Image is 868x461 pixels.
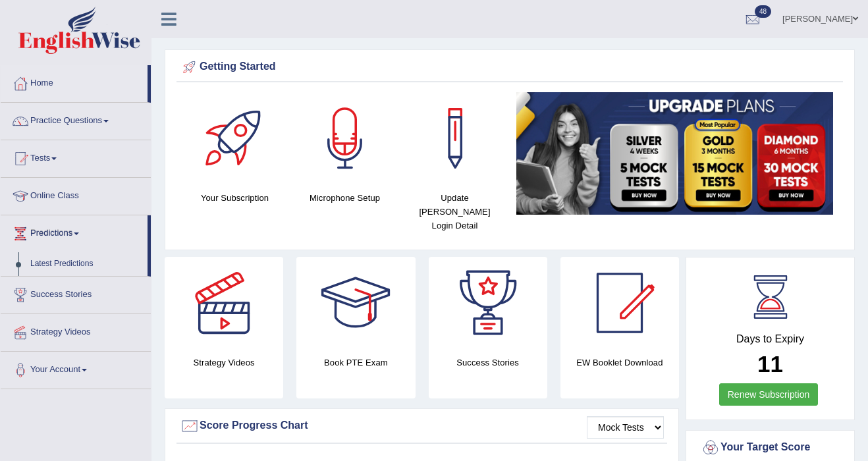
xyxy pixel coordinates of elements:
div: Getting Started [180,57,840,77]
a: Online Class [1,178,151,211]
a: Success Stories [1,277,151,310]
b: 11 [757,351,783,377]
h4: Microphone Setup [296,191,393,205]
h4: EW Booklet Download [560,356,679,369]
h4: Days to Expiry [701,333,840,345]
a: Strategy Videos [1,314,151,347]
a: Renew Subscription [719,383,819,406]
img: small5.jpg [516,92,833,215]
div: Your Target Score [701,438,840,458]
span: 48 [755,5,771,18]
h4: Strategy Videos [165,356,283,369]
a: Practice Questions [1,103,151,136]
div: Score Progress Chart [180,416,664,436]
a: Tests [1,140,151,173]
a: Predictions [1,215,148,248]
a: Latest Predictions [24,252,148,276]
a: Home [1,65,148,98]
h4: Update [PERSON_NAME] Login Detail [406,191,503,232]
h4: Your Subscription [186,191,283,205]
a: Your Account [1,352,151,385]
h4: Success Stories [429,356,547,369]
h4: Book PTE Exam [296,356,415,369]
